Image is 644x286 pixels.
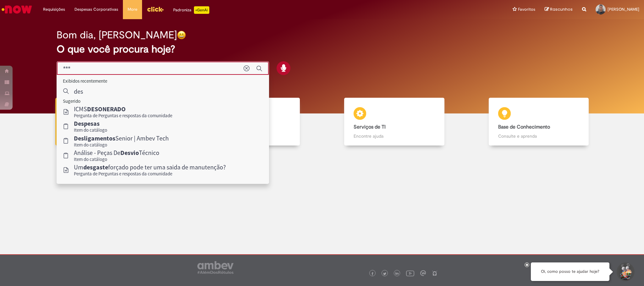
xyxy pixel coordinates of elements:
a: Serviços de TI Encontre ajuda [322,98,467,146]
a: Base de Conhecimento Consulte e aprenda [466,98,611,146]
img: logo_footer_youtube.png [406,269,414,277]
span: More [128,6,137,13]
img: logo_footer_twitter.png [383,272,386,275]
h2: O que você procura hoje? [57,44,588,55]
p: Encontre ajuda [354,133,435,139]
a: Tirar dúvidas Tirar dúvidas com Lupi Assist e Gen Ai [33,98,178,146]
img: logo_footer_ambev_rotulo_gray.png [197,261,234,274]
div: Padroniza [173,6,209,14]
p: Consulte e aprenda [498,133,580,139]
img: happy-face.png [177,30,186,40]
span: Despesas Corporativas [74,6,118,13]
img: click_logo_yellow_360x200.png [147,4,164,14]
img: logo_footer_workplace.png [420,270,426,276]
span: Favoritos [518,6,535,13]
h2: Bom dia, [PERSON_NAME] [57,30,177,41]
span: Requisições [43,6,65,13]
b: Serviços de TI [354,124,386,130]
span: Rascunhos [550,6,573,12]
p: +GenAi [194,6,209,14]
img: ServiceNow [1,3,33,16]
img: logo_footer_facebook.png [371,272,374,275]
img: logo_footer_linkedin.png [395,272,399,276]
img: logo_footer_naosei.png [432,270,438,276]
button: Iniciar Conversa de Suporte [616,262,635,281]
div: Oi, como posso te ajudar hoje? [531,262,609,281]
b: Base de Conhecimento [498,124,550,130]
a: Rascunhos [545,7,573,13]
span: [PERSON_NAME] [608,7,639,12]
